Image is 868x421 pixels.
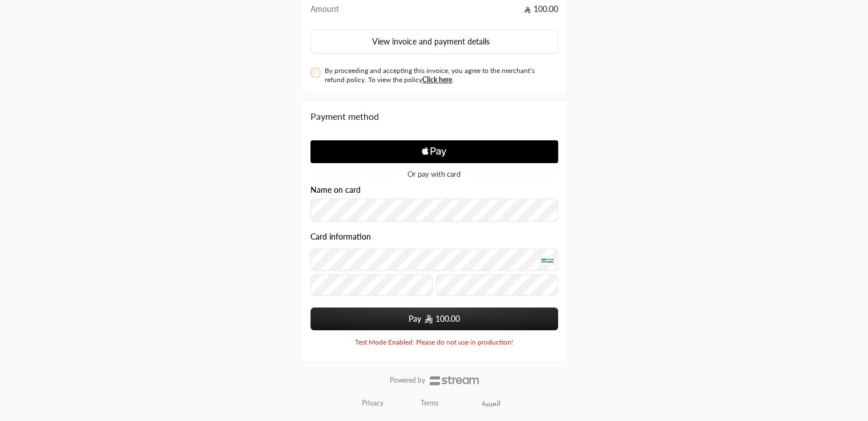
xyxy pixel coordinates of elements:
button: Pay SAR100.00 [310,307,558,330]
a: Terms [421,399,438,408]
td: 100.00 [360,3,558,21]
span: Or pay with card [407,171,461,178]
td: Amount [310,3,361,21]
input: CVC [436,274,558,296]
legend: Card information [310,232,371,241]
img: MADA [540,256,554,265]
span: 100.00 [435,313,460,325]
span: Test Mode Enabled: Please do not use in production! [355,338,513,347]
a: Click here [422,75,452,84]
label: By proceeding and accepting this invoice, you agree to the merchant’s refund policy. To view the ... [325,66,554,84]
a: Privacy [362,399,383,408]
input: Expiry date [310,274,433,296]
div: Payment method [310,110,558,123]
p: Powered by [390,376,425,385]
div: Name on card [310,185,558,221]
div: Card information [310,232,558,299]
button: View invoice and payment details [310,30,558,54]
label: Name on card [310,185,361,195]
input: Credit Card [310,249,558,270]
img: SAR [425,314,433,323]
a: العربية [475,394,507,412]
